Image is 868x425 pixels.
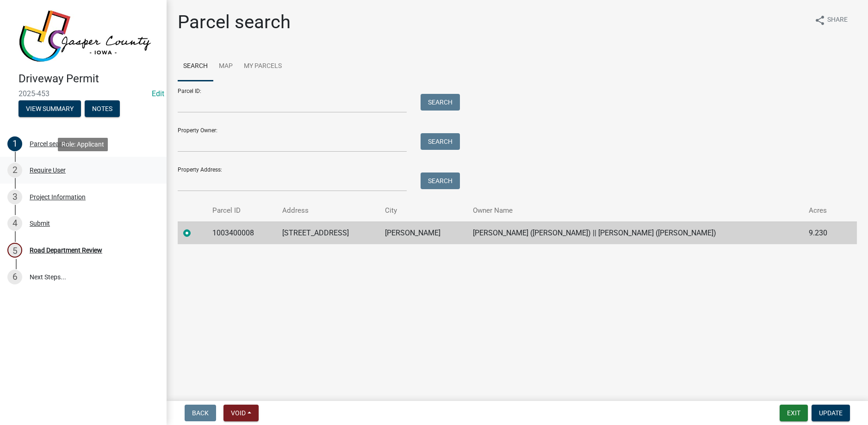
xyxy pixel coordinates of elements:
[30,247,102,253] div: Road Department Review
[30,141,68,147] div: Parcel search
[7,136,22,151] div: 1
[7,190,22,204] div: 3
[379,200,467,222] th: City
[827,15,848,26] span: Share
[7,216,22,231] div: 4
[807,11,855,29] button: shareShare
[277,222,379,244] td: [STREET_ADDRESS]
[421,133,460,150] button: Search
[803,222,842,244] td: 9.230
[19,89,148,98] span: 2025-453
[19,72,159,86] h4: Driveway Permit
[30,167,66,173] div: Require User
[207,200,276,222] th: Parcel ID
[421,94,460,111] button: Search
[85,100,120,117] button: Notes
[421,172,460,189] button: Search
[213,52,238,81] a: Map
[7,163,22,178] div: 2
[19,100,81,117] button: View Summary
[30,220,50,227] div: Submit
[30,194,86,200] div: Project Information
[780,405,808,421] button: Exit
[152,89,164,98] wm-modal-confirm: Edit Application Number
[803,200,842,222] th: Acres
[58,138,108,151] div: Role: Applicant
[467,200,803,222] th: Owner Name
[231,409,246,417] span: Void
[223,405,259,421] button: Void
[467,222,803,244] td: [PERSON_NAME] ([PERSON_NAME]) || [PERSON_NAME] ([PERSON_NAME])
[192,409,209,417] span: Back
[178,52,213,81] a: Search
[152,89,164,98] a: Edit
[178,11,291,33] h1: Parcel search
[19,105,81,113] wm-modal-confirm: Summary
[7,270,22,284] div: 6
[19,10,152,62] img: Jasper County, Iowa
[814,15,825,26] i: share
[207,222,276,244] td: 1003400008
[379,222,467,244] td: [PERSON_NAME]
[238,52,287,81] a: My Parcels
[185,405,216,421] button: Back
[812,405,850,421] button: Update
[7,243,22,258] div: 5
[819,409,843,417] span: Update
[277,200,379,222] th: Address
[85,105,120,113] wm-modal-confirm: Notes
